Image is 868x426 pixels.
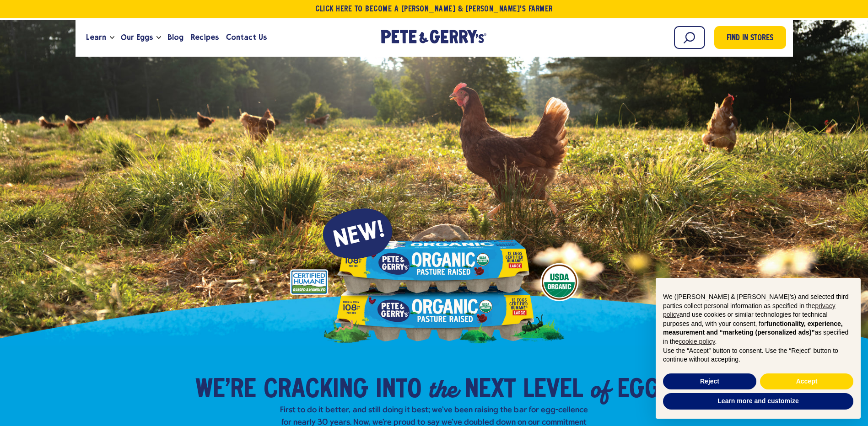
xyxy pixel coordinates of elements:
[187,25,222,50] a: Recipes
[376,377,421,404] span: into
[82,25,110,50] a: Learn
[590,372,610,405] em: of
[156,36,161,39] button: Open the dropdown menu for Our Eggs
[117,25,156,50] a: Our Eggs
[663,393,853,410] button: Learn more and customize
[167,32,183,43] span: Blog
[674,26,705,49] input: Search
[663,346,853,364] p: Use the “Accept” button to consent. Use the “Reject” button to continue without accepting.
[617,377,673,404] span: Eggs​
[222,25,270,50] a: Contact Us
[121,32,153,43] span: Our Eggs
[760,373,853,390] button: Accept
[226,32,267,43] span: Contact Us
[679,338,715,345] a: cookie policy
[110,36,114,39] button: Open the dropdown menu for Learn
[264,377,368,404] span: Cracking
[727,32,773,45] span: Find in Stores
[648,271,868,426] div: Notice
[164,25,187,50] a: Blog
[86,32,106,43] span: Learn
[465,377,516,404] span: Next
[523,377,583,404] span: Level
[714,26,786,49] a: Find in Stores
[195,377,256,404] span: We’re
[663,293,853,346] p: We ([PERSON_NAME] & [PERSON_NAME]'s) and selected third parties collect personal information as s...
[429,372,458,405] em: the
[663,373,756,390] button: Reject
[191,32,219,43] span: Recipes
